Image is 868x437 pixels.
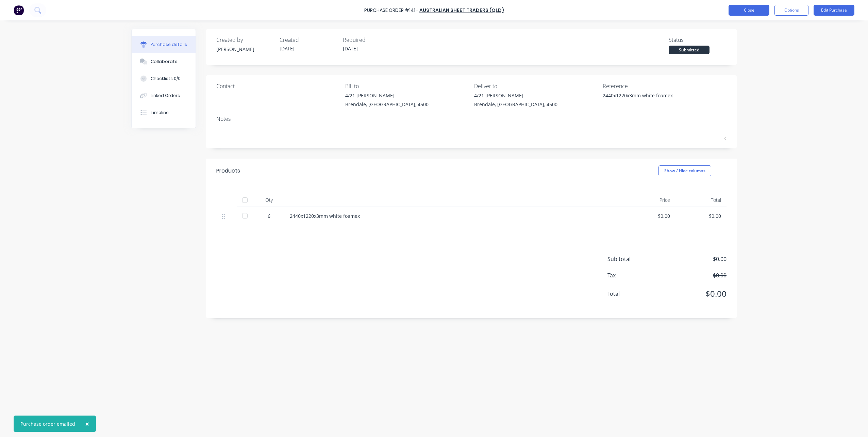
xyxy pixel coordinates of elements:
[345,82,469,90] div: Bill to
[132,36,196,53] button: Purchase details
[774,5,808,16] button: Options
[681,212,721,220] div: $0.00
[607,290,658,298] span: Total
[658,271,727,279] span: $0.00
[20,420,75,427] div: Purchase order emailed
[607,271,658,279] span: Tax
[254,193,284,207] div: Qty
[814,5,854,16] button: Edit Purchase
[216,167,240,175] div: Products
[132,70,196,87] button: Checklists 0/0
[132,87,196,104] button: Linked Orders
[14,5,24,15] img: Factory
[729,5,769,16] button: Close
[607,255,658,263] span: Sub total
[151,59,178,65] div: Collaborate
[280,36,337,44] div: Created
[345,101,429,108] div: Brendale, [GEOGRAPHIC_DATA], 4500
[675,193,727,207] div: Total
[364,7,419,14] div: Purchase Order #141 -
[603,82,727,90] div: Reference
[658,165,711,176] button: Show / Hide columns
[290,212,619,220] div: 2440x1220x3mm white foamex
[151,42,187,48] div: Purchase details
[669,36,727,44] div: Status
[624,193,675,207] div: Price
[151,93,180,99] div: Linked Orders
[474,101,557,108] div: Brendale, [GEOGRAPHIC_DATA], 4500
[630,212,670,220] div: $0.00
[603,92,688,107] textarea: 2440x1220x3mm white foamex
[85,419,89,428] span: ×
[132,104,196,121] button: Timeline
[345,92,429,99] div: 4/21 [PERSON_NAME]
[151,110,169,116] div: Timeline
[216,82,340,90] div: Contact
[474,82,598,90] div: Deliver to
[78,416,96,432] button: Close
[151,76,181,82] div: Checklists 0/0
[216,115,727,123] div: Notes
[474,92,557,99] div: 4/21 [PERSON_NAME]
[259,212,279,220] div: 6
[419,7,504,14] a: Australian Sheet Traders (Qld)
[216,36,274,44] div: Created by
[658,255,727,263] span: $0.00
[132,53,196,70] button: Collaborate
[343,36,401,44] div: Required
[658,288,727,300] span: $0.00
[216,46,274,53] div: [PERSON_NAME]
[669,46,710,54] div: Submitted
